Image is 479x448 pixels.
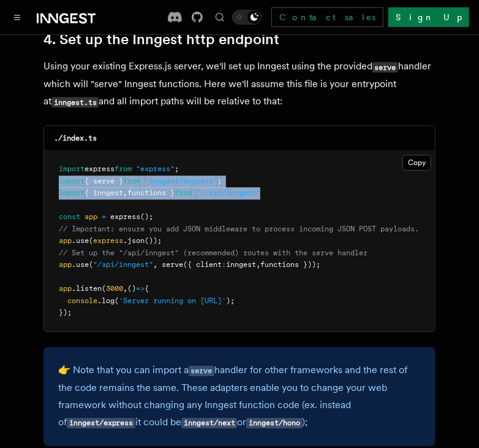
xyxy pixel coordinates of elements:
[85,164,115,173] span: express
[115,296,119,305] span: (
[115,164,132,173] span: from
[175,164,179,173] span: ;
[59,188,85,197] span: import
[388,7,469,27] a: Sign Up
[110,212,140,221] span: express
[97,296,115,305] span: .log
[59,284,72,293] span: app
[102,212,106,221] span: =
[59,260,72,269] span: app
[85,188,123,197] span: { inngest
[246,418,302,428] code: inngest/hono
[140,212,153,221] span: ();
[43,58,436,110] p: Using your existing Express.js server, we'll set up Inngest using the provided handler which will...
[106,284,123,293] span: 3000
[136,164,175,173] span: "express"
[85,177,123,185] span: { serve }
[181,418,237,428] code: inngest/next
[145,177,217,185] span: "inngest/express"
[153,260,157,269] span: ,
[189,364,214,376] a: serve
[145,236,162,245] span: ());
[85,212,97,221] span: app
[59,308,72,317] span: });
[59,249,368,257] span: // Set up the "/api/inngest" (recommended) routes with the serve handler
[67,296,97,305] span: console
[127,188,175,197] span: functions }
[72,236,89,245] span: .use
[59,236,72,245] span: app
[232,10,262,25] button: Toggle dark mode
[119,296,226,305] span: 'Server running on [URL]'
[256,260,260,269] span: ,
[59,177,85,185] span: import
[43,31,279,48] a: 4. Set up the Inngest http endpoint
[59,225,419,233] span: // Important: ensure you add JSON middleware to process incoming JSON POST payloads.
[123,236,145,245] span: .json
[145,284,149,293] span: {
[402,155,431,171] button: Copy
[189,366,214,376] code: serve
[72,260,89,269] span: .use
[226,296,235,305] span: );
[372,62,398,72] code: serve
[123,177,140,185] span: from
[127,284,136,293] span: ()
[58,361,421,431] p: 👉 Note that you can import a handler for other frameworks and the rest of the code remains the sa...
[213,10,227,25] button: Find something...
[10,10,25,25] button: Toggle navigation
[226,260,256,269] span: inngest
[89,236,93,245] span: (
[72,284,102,293] span: .listen
[271,7,383,27] a: Contact sales
[183,260,222,269] span: ({ client
[93,260,153,269] span: "/api/inngest"
[260,260,320,269] span: functions }));
[123,188,127,197] span: ,
[162,260,183,269] span: serve
[67,418,135,428] code: inngest/express
[59,212,80,221] span: const
[51,97,99,107] code: inngest.ts
[217,177,222,185] span: ;
[54,134,97,142] code: ./index.ts
[123,284,127,293] span: ,
[136,284,145,293] span: =>
[59,164,85,173] span: import
[102,284,106,293] span: (
[89,260,93,269] span: (
[175,188,192,197] span: from
[196,188,260,197] span: "./src/inngest"
[93,236,123,245] span: express
[222,260,226,269] span: :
